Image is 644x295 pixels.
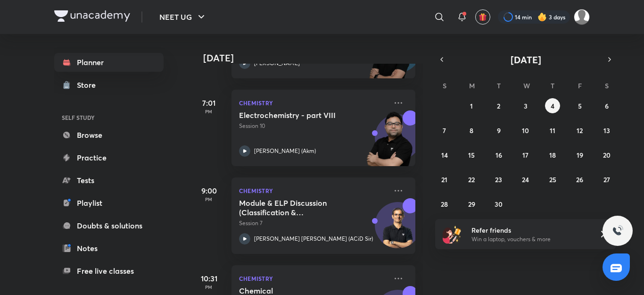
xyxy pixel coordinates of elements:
[77,79,101,91] div: Store
[545,172,560,187] button: September 25, 2025
[551,81,554,90] abbr: Thursday
[469,81,475,90] abbr: Monday
[239,198,356,217] h5: Module & ELP Discussion (Classification & Nomenclature, IUPAC)
[605,101,609,110] abbr: September 6, 2025
[576,175,583,184] abbr: September 26, 2025
[599,147,614,162] button: September 20, 2025
[443,126,446,135] abbr: September 7, 2025
[375,207,421,253] img: Avatar
[491,123,506,138] button: September 9, 2025
[612,225,623,236] img: ttu
[475,9,490,25] button: avatar
[190,273,228,284] h5: 10:31
[464,147,479,162] button: September 15, 2025
[254,147,316,155] p: [PERSON_NAME] (Akm)
[239,219,387,228] p: Session 7
[190,196,228,202] p: PM
[518,123,533,138] button: September 10, 2025
[577,151,583,160] abbr: September 19, 2025
[545,147,560,162] button: September 18, 2025
[551,101,554,110] abbr: September 4, 2025
[443,225,462,244] img: referral
[154,8,213,26] button: NEET UG
[468,151,475,160] abbr: September 15, 2025
[603,175,610,184] abbr: September 27, 2025
[572,172,587,187] button: September 26, 2025
[545,98,560,113] button: September 4, 2025
[441,151,448,160] abbr: September 14, 2025
[464,123,479,138] button: September 8, 2025
[437,172,452,187] button: September 21, 2025
[471,225,587,235] h6: Refer friends
[495,175,502,184] abbr: September 23, 2025
[470,126,473,135] abbr: September 8, 2025
[471,235,587,244] p: Win a laptop, vouchers & more
[495,151,502,160] abbr: September 16, 2025
[599,98,614,113] button: September 6, 2025
[54,10,130,24] a: Company Logo
[518,147,533,162] button: September 17, 2025
[464,196,479,211] button: September 29, 2025
[54,53,164,72] a: Planner
[603,151,611,160] abbr: September 20, 2025
[491,172,506,187] button: September 23, 2025
[239,185,387,196] p: Chemistry
[470,101,473,110] abbr: September 1, 2025
[497,126,501,135] abbr: September 9, 2025
[54,126,164,144] a: Browse
[54,148,164,167] a: Practice
[437,147,452,162] button: September 14, 2025
[605,81,609,90] abbr: Saturday
[524,101,528,110] abbr: September 3, 2025
[518,172,533,187] button: September 24, 2025
[437,123,452,138] button: September 7, 2025
[599,172,614,187] button: September 27, 2025
[491,147,506,162] button: September 16, 2025
[522,175,529,184] abbr: September 24, 2025
[497,101,500,110] abbr: September 2, 2025
[468,175,475,184] abbr: September 22, 2025
[545,123,560,138] button: September 11, 2025
[479,13,487,21] img: avatar
[54,171,164,190] a: Tests
[549,151,556,160] abbr: September 18, 2025
[239,97,387,109] p: Chemistry
[549,175,556,184] abbr: September 25, 2025
[190,97,228,109] h5: 7:01
[441,175,447,184] abbr: September 21, 2025
[363,110,415,176] img: unacademy
[491,98,506,113] button: September 2, 2025
[437,196,452,211] button: September 28, 2025
[190,284,228,290] p: PM
[54,239,164,258] a: Notes
[54,76,164,94] a: Store
[464,98,479,113] button: September 1, 2025
[468,200,475,209] abbr: September 29, 2025
[578,101,582,110] abbr: September 5, 2025
[572,123,587,138] button: September 12, 2025
[577,126,583,135] abbr: September 12, 2025
[522,126,529,135] abbr: September 10, 2025
[190,185,228,196] h5: 9:00
[572,98,587,113] button: September 5, 2025
[203,52,425,64] h4: [DATE]
[448,53,603,66] button: [DATE]
[518,98,533,113] button: September 3, 2025
[54,194,164,212] a: Playlist
[599,123,614,138] button: September 13, 2025
[239,110,356,120] h5: Electrochemistry - part VIII
[54,110,164,126] h6: SELF STUDY
[495,200,503,209] abbr: September 30, 2025
[54,10,130,22] img: Company Logo
[497,81,501,90] abbr: Tuesday
[190,109,228,114] p: PM
[537,12,547,22] img: streak
[443,81,446,90] abbr: Sunday
[550,126,555,135] abbr: September 11, 2025
[239,122,387,130] p: Session 10
[491,196,506,211] button: September 30, 2025
[523,81,530,90] abbr: Wednesday
[254,235,373,243] p: [PERSON_NAME] [PERSON_NAME] (ACiD Sir)
[522,151,528,160] abbr: September 17, 2025
[54,216,164,235] a: Doubts & solutions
